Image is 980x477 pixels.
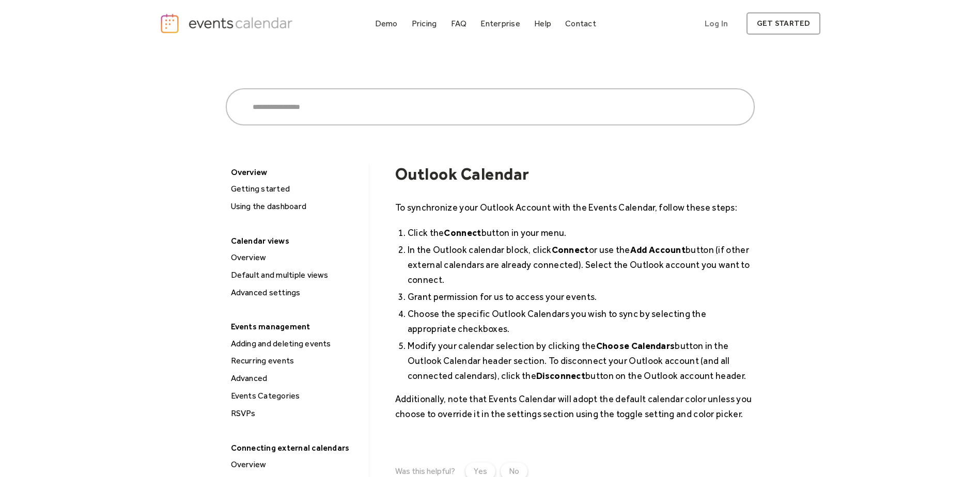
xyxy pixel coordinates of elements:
[561,17,600,30] a: Contact
[228,407,365,420] div: RSVPs
[530,17,555,30] a: Help
[395,164,755,184] h1: Outlook Calendar
[227,337,365,351] a: Adding and deleting events
[227,268,365,282] a: Default and multiple views
[228,458,365,471] div: Overview
[408,242,755,287] li: In the Outlook calendar block, click or use the button (if other external calendars are already c...
[227,251,365,264] a: Overview
[227,354,365,368] a: Recurring events
[228,182,365,196] div: Getting started
[444,227,481,238] strong: Connect
[226,319,364,335] div: Events management
[480,21,520,26] div: Enterprise
[227,286,365,299] a: Advanced settings
[408,306,755,336] li: Choose the specific Outlook Calendars you wish to sync by selecting the appropriate checkboxes.
[408,289,755,304] li: Grant permission for us to access your events.
[227,182,365,196] a: Getting started
[408,225,755,240] li: Click the button in your menu.
[476,17,524,30] a: Enterprise
[226,233,364,249] div: Calendar views
[375,21,398,26] div: Demo
[227,458,365,471] a: Overview
[228,251,365,264] div: Overview
[228,200,365,213] div: Using the dashboard
[227,407,365,420] a: RSVPs
[408,17,441,30] a: Pricing
[395,466,455,476] div: Was this helpful?
[228,268,365,282] div: Default and multiple views
[534,21,551,26] div: Help
[371,17,402,30] a: Demo
[447,17,471,30] a: FAQ
[228,354,365,368] div: Recurring events
[596,340,675,351] strong: Choose Calendars
[451,21,467,26] div: FAQ
[412,21,437,26] div: Pricing
[228,389,365,403] div: Events Categories
[227,389,365,403] a: Events Categories
[226,164,364,180] div: Overview
[395,200,755,215] p: To synchronize your Outlook Account with the Events Calendar, follow these steps:
[694,12,738,35] a: Log In
[408,338,755,383] li: Modify your calendar selection by clicking the button in the Outlook Calendar header section. To ...
[227,372,365,385] a: Advanced
[395,391,755,421] p: Additionally, note that Events Calendar will adopt the default calendar color unless you choose t...
[228,286,365,299] div: Advanced settings
[746,12,820,35] a: get started
[552,244,589,255] strong: Connect
[536,370,585,381] strong: Disconnect
[160,13,296,34] a: home
[228,372,365,385] div: Advanced
[565,21,596,26] div: Contact
[226,440,364,456] div: Connecting external calendars
[227,200,365,213] a: Using the dashboard
[630,244,686,255] strong: Add Account
[228,337,365,351] div: Adding and deleting events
